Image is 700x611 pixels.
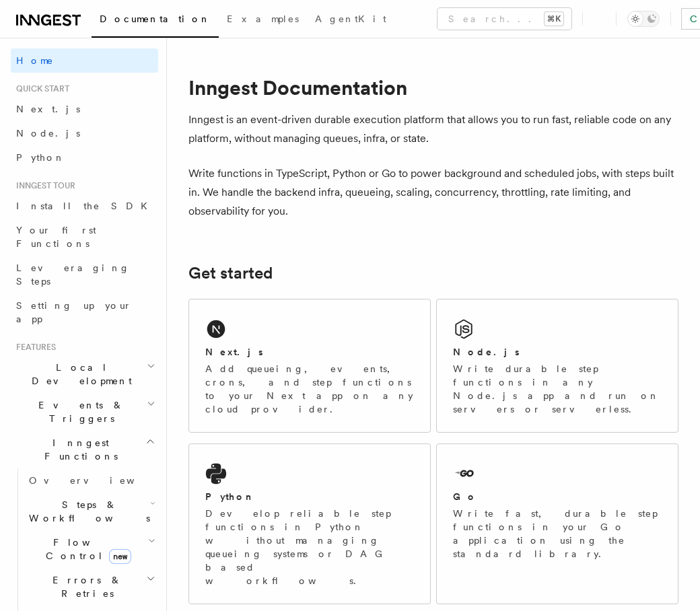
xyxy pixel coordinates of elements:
span: Quick start [11,83,69,94]
span: Examples [227,13,299,24]
h2: Go [453,490,477,503]
a: Your first Functions [11,218,158,256]
button: Flow Controlnew [24,530,158,568]
a: Setting up your app [11,293,158,331]
button: Errors & Retries [24,568,158,606]
span: Flow Control [24,536,148,563]
a: Node.jsWrite durable step functions in any Node.js app and run on servers or serverless. [436,299,678,433]
kbd: ⌘K [545,12,563,26]
a: Next.js [11,97,158,121]
span: Steps & Workflows [24,498,150,525]
span: Install the SDK [16,201,155,211]
p: Inngest is an event-driven durable execution platform that allows you to run fast, reliable code ... [188,110,678,148]
span: Your first Functions [16,225,96,249]
h1: Inngest Documentation [188,75,678,100]
button: Local Development [11,355,158,393]
a: Get started [188,264,273,283]
a: Python [11,145,158,170]
span: Features [11,342,56,353]
span: Leveraging Steps [16,262,130,287]
a: Documentation [92,4,219,38]
p: Write fast, durable step functions in your Go application using the standard library. [453,507,662,561]
h2: Next.js [205,345,263,359]
a: PythonDevelop reliable step functions in Python without managing queueing systems or DAG based wo... [188,443,431,604]
span: Overview [29,475,168,486]
span: Local Development [11,361,147,388]
button: Search...⌘K [438,8,571,30]
span: Documentation [100,13,211,24]
p: Write durable step functions in any Node.js app and run on servers or serverless. [453,362,662,416]
span: Inngest Functions [11,436,145,463]
a: Examples [219,4,307,36]
span: Home [16,54,54,67]
span: Errors & Retries [24,573,146,600]
a: Install the SDK [11,194,158,218]
a: AgentKit [307,4,394,36]
button: Toggle dark mode [627,11,660,27]
h2: Node.js [453,345,520,359]
a: Home [11,48,158,73]
a: GoWrite fast, durable step functions in your Go application using the standard library. [436,443,678,604]
a: Next.jsAdd queueing, events, crons, and step functions to your Next app on any cloud provider. [188,299,431,433]
button: Steps & Workflows [24,493,158,530]
span: new [109,549,131,564]
a: Node.js [11,121,158,145]
p: Write functions in TypeScript, Python or Go to power background and scheduled jobs, with steps bu... [188,164,678,221]
a: Leveraging Steps [11,256,158,293]
button: Inngest Functions [11,431,158,468]
p: Add queueing, events, crons, and step functions to your Next app on any cloud provider. [205,362,414,416]
p: Develop reliable step functions in Python without managing queueing systems or DAG based workflows. [205,507,414,587]
a: Overview [24,468,158,493]
h2: Python [205,490,255,503]
span: AgentKit [315,13,386,24]
span: Setting up your app [16,300,132,324]
span: Python [16,152,65,163]
span: Events & Triggers [11,398,147,425]
span: Inngest tour [11,180,75,191]
span: Next.js [16,104,80,114]
span: Node.js [16,128,80,139]
button: Events & Triggers [11,393,158,431]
